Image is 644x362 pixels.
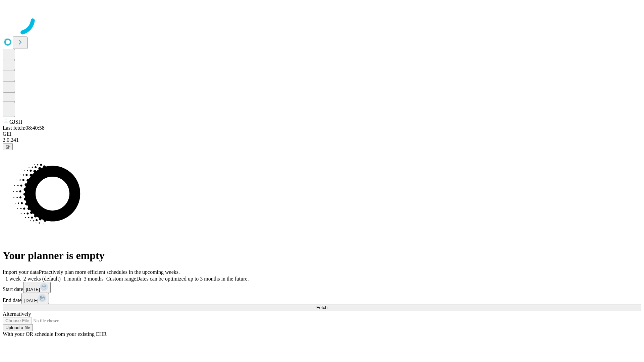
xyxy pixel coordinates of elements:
[3,269,39,275] span: Import your data
[5,276,21,282] span: 1 week
[106,276,136,282] span: Custom range
[3,143,13,150] button: @
[3,137,641,143] div: 2.0.241
[3,131,641,137] div: GEI
[9,119,22,125] span: GJSH
[3,331,107,337] span: With your OR schedule from your existing EHR
[84,276,104,282] span: 3 months
[3,249,641,262] h1: Your planner is empty
[21,293,49,304] button: [DATE]
[3,125,45,131] span: Last fetch: 08:40:58
[39,269,180,275] span: Proactively plan more efficient schedules in the upcoming weeks.
[136,276,249,282] span: Dates can be optimized up to 3 months in the future.
[23,282,51,293] button: [DATE]
[3,304,641,311] button: Fetch
[3,311,31,317] span: Alternatively
[3,282,641,293] div: Start date
[3,293,641,304] div: End date
[316,305,327,310] span: Fetch
[63,276,81,282] span: 1 month
[23,276,61,282] span: 2 weeks (default)
[5,144,10,149] span: @
[3,324,33,331] button: Upload a file
[24,298,38,303] span: [DATE]
[26,287,40,292] span: [DATE]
